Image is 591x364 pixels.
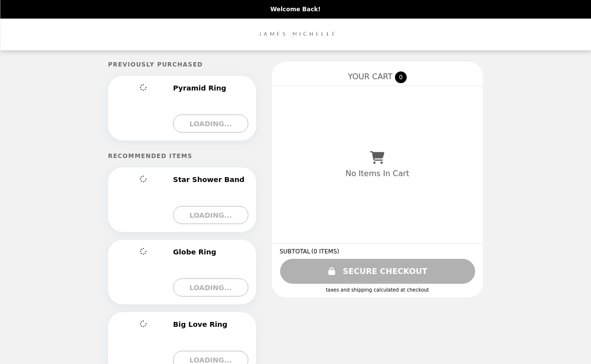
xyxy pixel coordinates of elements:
[280,248,311,255] span: SUBTOTAL
[173,175,248,184] h2: Star Shower Band
[108,61,256,68] h5: Previously Purchased
[348,72,393,81] span: YOUR CART
[395,71,407,83] span: 0
[311,248,339,255] span: ( 0 ITEMS )
[173,248,220,256] h2: Globe Ring
[255,24,337,45] img: Brand Logo
[270,6,321,13] p: Welcome Back!
[173,320,231,329] h2: Big Love Ring
[173,84,230,92] h2: Pyramid Ring
[108,153,256,159] h5: Recommended Items
[280,287,475,293] div: Taxes and Shipping calculated at checkout
[346,169,409,178] p: No Items In Cart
